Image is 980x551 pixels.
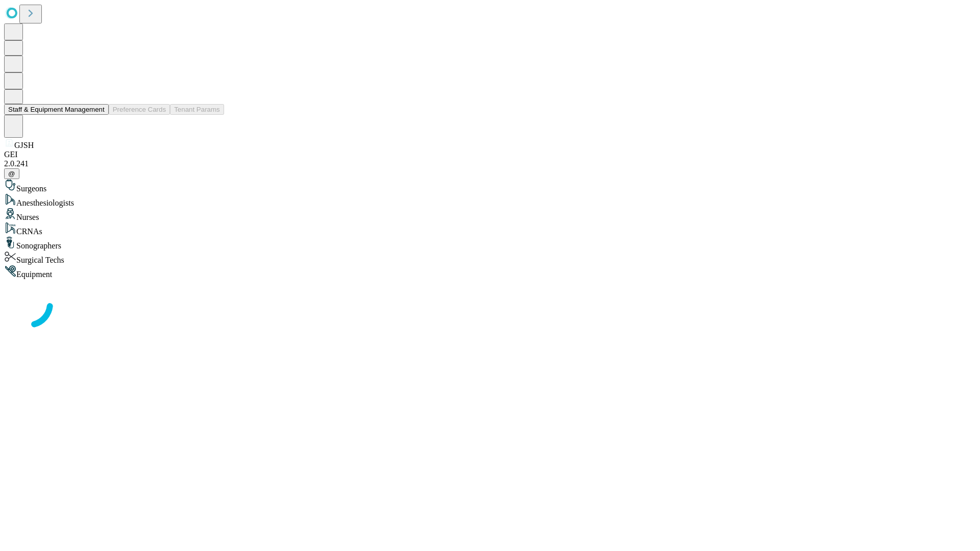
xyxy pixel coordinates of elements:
[4,168,19,179] button: @
[4,193,976,208] div: Anesthesiologists
[8,170,15,178] span: @
[109,104,170,115] button: Preference Cards
[4,179,976,193] div: Surgeons
[4,104,109,115] button: Staff & Equipment Management
[4,236,976,251] div: Sonographers
[4,150,976,159] div: GEI
[4,159,976,168] div: 2.0.241
[4,222,976,236] div: CRNAs
[14,141,34,149] span: GJSH
[170,104,224,115] button: Tenant Params
[4,265,976,279] div: Equipment
[4,208,976,222] div: Nurses
[4,251,976,265] div: Surgical Techs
